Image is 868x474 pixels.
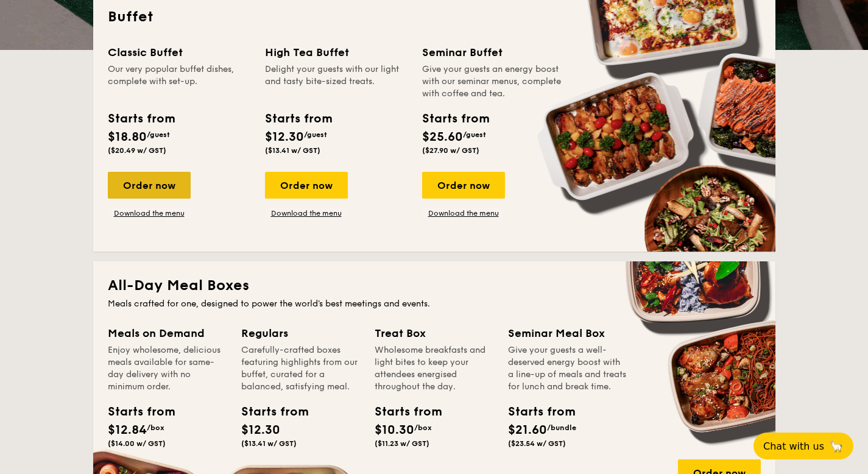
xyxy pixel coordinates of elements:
span: $12.84 [108,423,147,437]
div: Treat Box [375,325,493,342]
div: Starts from [108,403,163,421]
div: Starts from [265,110,331,128]
div: Give your guests an energy boost with our seminar menus, complete with coffee and tea. [422,63,565,100]
span: $21.60 [508,423,547,437]
a: Download the menu [108,208,191,218]
span: $10.30 [375,423,414,437]
span: /guest [463,130,486,139]
div: Carefully-crafted boxes featuring highlights from our buffet, curated for a balanced, satisfying ... [241,344,360,393]
span: $12.30 [241,423,280,437]
span: ($20.49 w/ GST) [108,146,166,155]
span: ($27.90 w/ GST) [422,146,479,155]
div: Starts from [108,110,174,128]
h2: All-Day Meal Boxes [108,276,761,295]
div: Seminar Meal Box [508,325,627,342]
span: /box [414,423,432,432]
span: 🦙 [829,439,844,453]
div: Meals on Demand [108,325,227,342]
div: Give your guests a well-deserved energy boost with a line-up of meals and treats for lunch and br... [508,344,627,393]
div: Order now [422,172,505,199]
div: Starts from [422,110,489,128]
span: /guest [304,130,327,139]
span: $25.60 [422,130,463,144]
span: /bundle [547,423,576,432]
div: High Tea Buffet [265,44,408,61]
span: ($23.54 w/ GST) [508,439,566,448]
div: Classic Buffet [108,44,250,61]
span: /box [147,423,164,432]
div: Our very popular buffet dishes, complete with set-up. [108,63,250,100]
div: Starts from [508,403,563,421]
span: /guest [147,130,170,139]
div: Wholesome breakfasts and light bites to keep your attendees energised throughout the day. [375,344,493,393]
span: ($13.41 w/ GST) [241,439,297,448]
div: Delight your guests with our light and tasty bite-sized treats. [265,63,408,100]
div: Starts from [241,403,296,421]
a: Download the menu [265,208,348,218]
span: Chat with us [763,440,824,452]
span: ($11.23 w/ GST) [375,439,429,448]
div: Enjoy wholesome, delicious meals available for same-day delivery with no minimum order. [108,344,227,393]
a: Download the menu [422,208,505,218]
div: Seminar Buffet [422,44,565,61]
div: Starts from [375,403,429,421]
h2: Buffet [108,7,761,27]
button: Chat with us🦙 [753,433,853,459]
span: $12.30 [265,130,304,144]
span: $18.80 [108,130,147,144]
div: Meals crafted for one, designed to power the world's best meetings and events. [108,298,761,310]
div: Order now [108,172,191,199]
div: Order now [265,172,348,199]
span: ($13.41 w/ GST) [265,146,320,155]
span: ($14.00 w/ GST) [108,439,166,448]
div: Regulars [241,325,360,342]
